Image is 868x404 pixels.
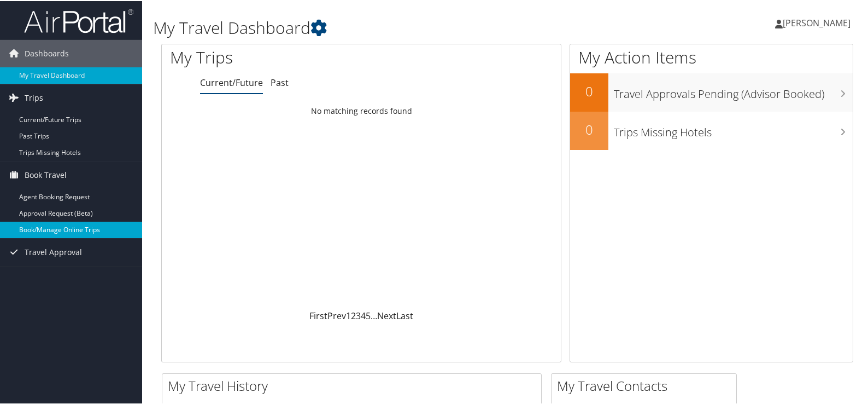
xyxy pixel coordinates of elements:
[557,376,736,394] h2: My Travel Contacts
[570,45,853,68] h1: My Action Items
[25,160,67,188] span: Book Travel
[361,309,366,321] a: 4
[271,76,289,88] a: Past
[366,309,371,321] a: 5
[170,45,386,68] h1: My Trips
[153,15,625,38] h1: My Travel Dashboard
[570,119,608,138] h2: 0
[351,309,356,321] a: 2
[309,309,327,321] a: First
[371,309,377,321] span: …
[25,238,82,265] span: Travel Approval
[346,309,351,321] a: 1
[377,309,396,321] a: Next
[783,16,851,28] span: [PERSON_NAME]
[570,81,608,100] h2: 0
[614,118,853,139] h3: Trips Missing Hotels
[614,80,853,101] h3: Travel Approvals Pending (Advisor Booked)
[25,83,43,111] span: Trips
[570,72,853,111] a: 0Travel Approvals Pending (Advisor Booked)
[327,309,346,321] a: Prev
[570,111,853,149] a: 0Trips Missing Hotels
[356,309,361,321] a: 3
[25,39,69,66] span: Dashboards
[168,376,541,394] h2: My Travel History
[775,5,861,38] a: [PERSON_NAME]
[200,76,263,88] a: Current/Future
[162,100,561,120] td: No matching records found
[396,309,413,321] a: Last
[24,7,133,33] img: airportal-logo.png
